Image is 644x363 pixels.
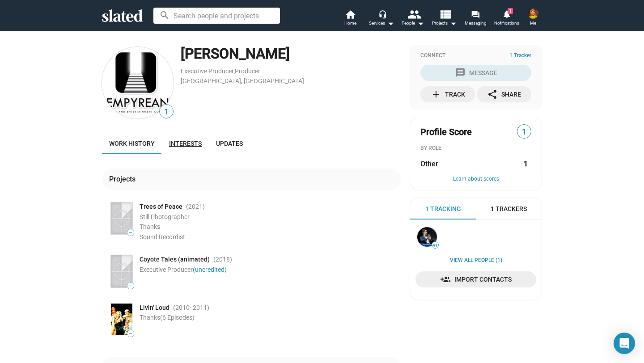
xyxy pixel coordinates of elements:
div: Open Intercom Messenger [614,333,635,354]
span: — [127,331,134,336]
div: People [402,18,424,29]
input: Search people and projects [153,8,280,24]
span: (6 Episodes) [160,314,195,321]
mat-icon: arrow_drop_down [415,18,426,29]
img: Danny Laker [528,8,538,19]
span: Profile Score [420,126,472,138]
span: (2018 ) [213,255,232,264]
strong: 1 [524,159,528,169]
span: Me [530,18,536,29]
a: View all People (1) [450,257,502,264]
div: Share [487,86,521,102]
span: 1 [508,8,513,14]
a: Executive Producer [181,68,234,75]
a: 1Notifications [491,9,522,29]
div: Projects [109,174,139,184]
mat-icon: forum [471,10,479,18]
a: Import Contacts [415,271,536,287]
span: Work history [109,140,155,147]
img: Poster: Trees of Peace [111,203,132,234]
mat-icon: people [407,8,420,21]
span: 1 Trackers [491,205,527,213]
span: Projects [432,18,457,29]
mat-icon: arrow_drop_down [448,18,458,29]
a: Producer [235,68,260,75]
span: , [234,69,235,74]
span: Coyote Tales (animated) [140,255,210,264]
span: Updates [216,140,243,147]
span: — [127,230,134,235]
span: Thanks [140,223,160,230]
div: Message [455,65,497,81]
a: Work history [102,133,162,154]
mat-icon: add [431,89,441,100]
span: Trees of Peace [140,203,182,211]
button: Message [420,65,531,81]
span: Notifications [494,18,519,29]
img: Poster: Livin' Loud [111,304,132,335]
span: Still Photographer [140,213,190,220]
div: Track [431,86,465,102]
mat-icon: headset_mic [378,10,386,18]
button: Services [366,9,397,29]
a: Home [335,9,366,29]
span: Home [344,18,356,29]
span: Import Contacts [423,271,529,287]
div: Connect [420,52,531,59]
mat-icon: view_list [439,8,452,21]
span: — [127,283,134,288]
div: BY ROLE [420,145,531,152]
span: 1 [160,106,173,118]
a: (uncredited) [193,266,227,273]
span: Messaging [465,18,487,29]
button: Danny LakerMe [522,6,544,30]
span: - 2011 [190,304,207,311]
span: (2010 ) [173,304,209,312]
span: Thanks [140,314,195,321]
span: (2021 ) [186,203,205,211]
a: Messaging [460,9,491,29]
button: Projects [428,9,460,29]
span: Other [420,159,438,169]
button: People [397,9,428,29]
mat-icon: arrow_drop_down [385,18,396,29]
mat-icon: share [487,89,498,100]
a: [GEOGRAPHIC_DATA], [GEOGRAPHIC_DATA] [181,77,304,84]
img: Samuel Hari [102,47,174,118]
span: 1 Tracking [425,205,461,213]
span: Executive Producer [140,266,227,273]
span: 1 Tracker [509,52,531,59]
mat-icon: home [345,9,356,20]
div: Services [369,18,394,29]
img: Poster: Coyote Tales (animated) [111,255,132,287]
span: 1 [517,126,531,138]
button: Share [477,86,531,102]
a: Updates [209,133,250,154]
mat-icon: notifications [502,9,511,18]
img: Stephan Paternot [417,227,437,247]
button: Learn about scores [420,176,531,183]
span: Sound Recordist [140,233,185,241]
mat-icon: message [455,68,466,78]
div: [PERSON_NAME] [181,44,401,63]
a: Interests [162,133,209,154]
span: Livin' Loud [140,304,169,312]
span: Interests [169,140,202,147]
span: 41 [432,243,438,248]
button: Track [420,86,475,102]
